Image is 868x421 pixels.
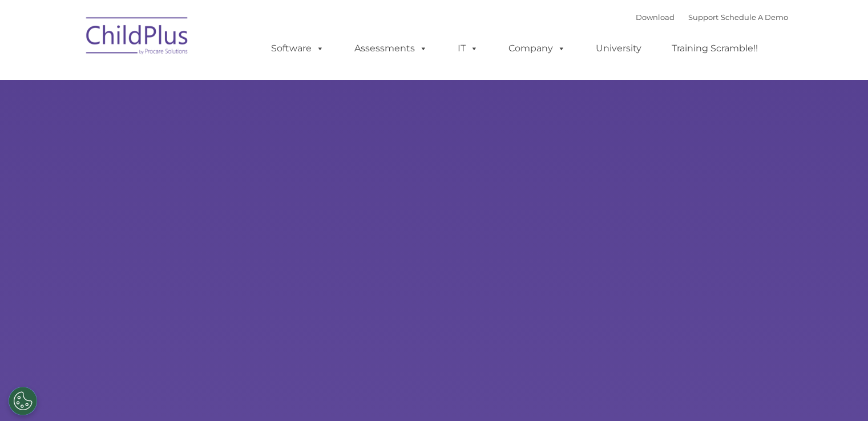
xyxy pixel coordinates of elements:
a: Software [260,37,336,60]
a: Assessments [343,37,439,60]
button: Cookies Settings [9,387,37,415]
a: Download [636,13,675,22]
a: Schedule A Demo [721,13,788,22]
a: Training Scramble!! [660,37,769,60]
a: Support [688,13,718,22]
a: IT [446,37,490,60]
a: University [584,37,653,60]
a: Company [497,37,577,60]
img: ChildPlus by Procare Solutions [80,9,195,66]
font: | [636,13,788,22]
